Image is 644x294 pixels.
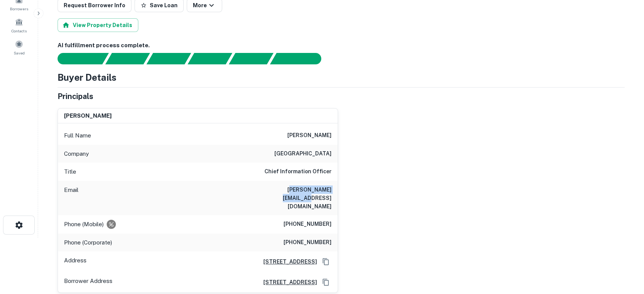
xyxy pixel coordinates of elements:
a: Contacts [2,15,36,35]
a: Saved [2,37,36,58]
h6: [PHONE_NUMBER] [284,220,332,229]
div: Principals found, still searching for contact information. This may take time... [229,53,273,64]
span: Contacts [11,28,27,34]
h6: [GEOGRAPHIC_DATA] [274,149,332,158]
div: Principals found, AI now looking for contact information... [187,53,232,64]
div: Sending borrower request to AI... [48,53,106,64]
h6: [PHONE_NUMBER] [284,238,332,247]
span: Saved [14,50,25,56]
div: Your request is received and processing... [105,53,150,64]
button: View Property Details [58,18,138,32]
h6: Chief Information Officer [264,167,332,176]
h6: AI fulfillment process complete. [58,41,625,50]
div: Requests to not be contacted at this number [107,220,116,229]
p: Full Name [64,131,91,140]
a: [STREET_ADDRESS] [257,278,317,286]
p: Address [64,256,87,267]
span: Borrowers [10,6,28,12]
p: Email [64,185,78,211]
p: Borrower Address [64,276,112,288]
h6: [PERSON_NAME] [287,131,332,140]
h6: [PERSON_NAME][EMAIL_ADDRESS][DOMAIN_NAME] [240,185,332,211]
p: Phone (Corporate) [64,238,112,247]
p: Title [64,167,76,176]
h4: Buyer Details [58,70,117,84]
iframe: Chat Widget [606,233,644,270]
div: AI fulfillment process complete. [270,53,330,64]
div: Documents found, AI parsing details... [146,53,191,64]
button: Copy Address [320,276,332,288]
p: Phone (Mobile) [64,220,104,229]
p: Company [64,149,89,158]
a: [STREET_ADDRESS] [257,257,317,266]
h6: [PERSON_NAME] [64,112,112,120]
button: Copy Address [320,256,332,267]
h5: Principals [58,91,93,102]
